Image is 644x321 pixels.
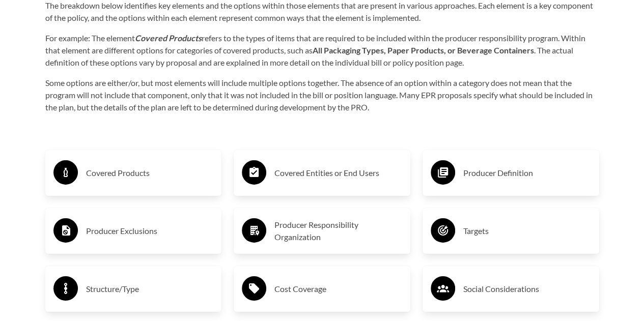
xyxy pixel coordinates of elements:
h3: Producer Responsibility Organization [274,219,402,243]
h3: Producer Exclusions [86,223,214,239]
h3: Social Considerations [463,281,591,297]
h3: Cost Coverage [274,281,402,297]
h3: Structure/Type [86,281,214,297]
h3: Producer Definition [463,165,591,181]
p: For example: The element refers to the types of items that are required to be included within the... [45,32,599,69]
h3: Covered Products [86,165,214,181]
h3: Targets [463,223,591,239]
p: Some options are either/or, but most elements will include multiple options together. The absence... [45,77,599,113]
strong: Covered Products [135,33,202,43]
strong: All Packaging Types, Paper Products, or Beverage Containers [313,45,534,55]
h3: Covered Entities or End Users [274,165,402,181]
